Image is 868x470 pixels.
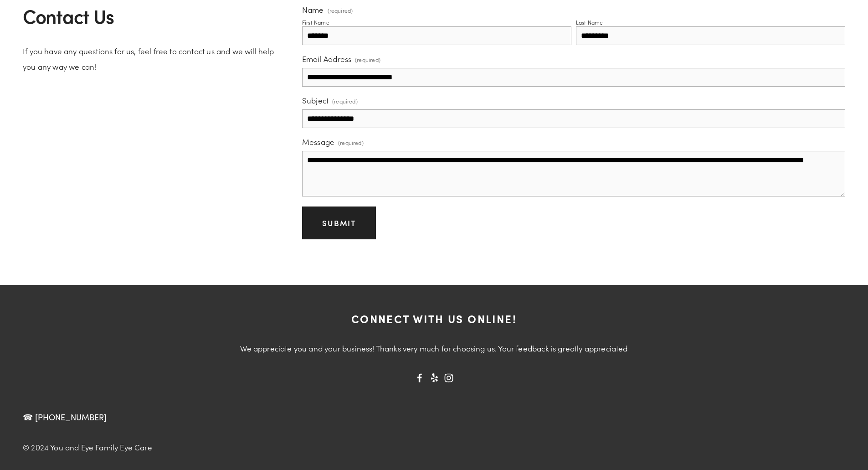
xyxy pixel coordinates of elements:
div: First Name [302,19,329,26]
div: Last Name [576,19,603,26]
span: Submit [322,217,355,228]
strong: Connect with us online! [351,311,517,326]
a: You and Eye Family Eye Care [415,373,424,382]
span: (required) [355,53,380,66]
span: Subject [302,95,329,105]
a: ☎ [PHONE_NUMBER] [23,413,115,421]
span: (required) [338,136,364,149]
span: Email Address [302,54,351,64]
a: Instagram [444,373,453,382]
p: We appreciate you and your business! Thanks very much for choosing us. Your feedback is greatly a... [184,341,685,356]
span: (required) [328,8,353,13]
button: SubmitSubmit [302,207,376,239]
span: Message [302,137,334,147]
span: (required) [332,95,358,108]
p: If you have any questions for us, feel free to contact us and we will help you any way we can! [23,43,287,74]
h2: Contact Us [23,5,287,27]
a: Yelp [430,373,439,382]
p: © 2024 You and Eye Family Eye Care [23,439,426,455]
span: Name [302,5,324,15]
